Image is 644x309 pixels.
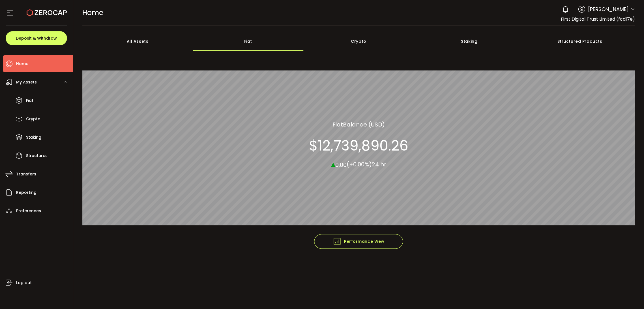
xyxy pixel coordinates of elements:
[331,158,335,170] span: ▴
[588,5,629,13] span: [PERSON_NAME]
[82,31,193,51] div: All Assets
[6,31,67,45] button: Deposit & Withdraw
[193,31,303,51] div: Fiat
[16,170,36,178] span: Transfers
[26,152,48,160] span: Structures
[303,31,414,51] div: Crypto
[26,133,41,141] span: Staking
[16,36,57,40] span: Deposit & Withdraw
[616,282,644,309] iframe: Chat Widget
[414,31,525,51] div: Staking
[335,161,347,169] span: 0.00
[16,78,37,86] span: My Assets
[524,31,635,51] div: Structured Products
[309,137,408,154] section: $12,739,890.26
[26,96,33,105] span: Fiat
[82,8,103,18] span: Home
[16,188,37,197] span: Reporting
[16,207,41,215] span: Preferences
[16,60,28,68] span: Home
[314,234,403,249] button: Performance View
[332,120,385,128] section: Balance (USD)
[561,16,635,22] span: First Digital Trust Limited (fcd17e)
[372,160,386,168] span: 24 hr
[16,279,32,287] span: Log out
[347,160,372,168] span: (+0.00%)
[333,237,385,246] span: Performance View
[332,120,343,128] span: Fiat
[26,115,40,123] span: Crypto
